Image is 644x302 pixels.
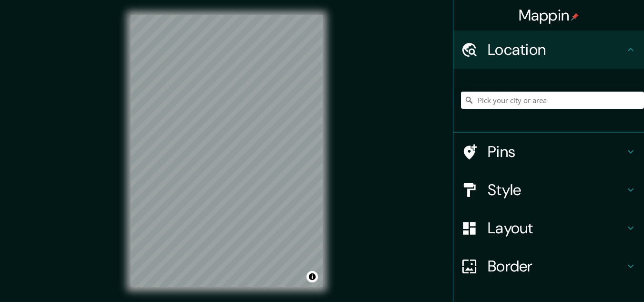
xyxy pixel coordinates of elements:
[453,247,644,285] div: Border
[461,92,644,109] input: Pick your city or area
[488,219,625,238] h4: Layout
[488,40,625,59] h4: Location
[488,257,625,276] h4: Border
[453,133,644,171] div: Pins
[453,171,644,209] div: Style
[453,31,644,69] div: Location
[488,142,625,161] h4: Pins
[559,265,634,292] iframe: Help widget launcher
[131,15,323,287] canvas: Map
[571,13,579,21] img: pin-icon.png
[488,180,625,199] h4: Style
[453,209,644,247] div: Layout
[307,271,318,282] button: Toggle attribution
[519,6,579,25] h4: Mappin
